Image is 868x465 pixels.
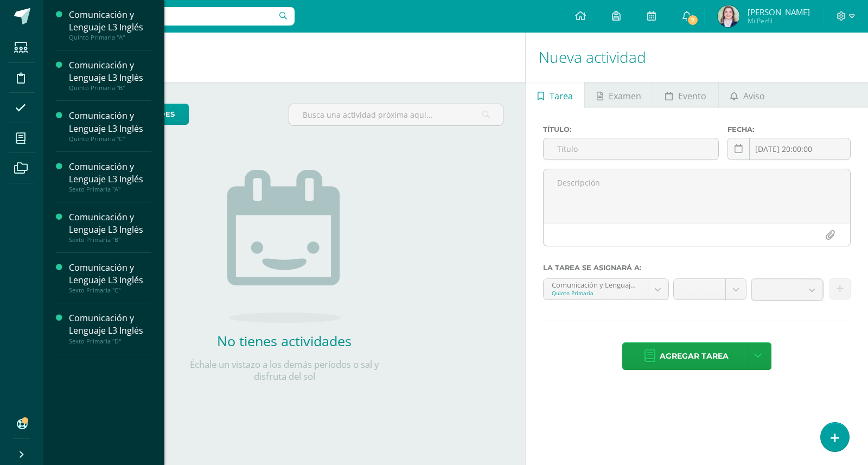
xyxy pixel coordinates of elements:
[69,211,151,244] a: Comunicación y Lenguaje L3 InglésSexto Primaria "B"
[69,161,151,193] a: Comunicación y Lenguaje L3 InglésSexto Primaria "A"
[543,125,719,133] label: Título:
[69,9,151,41] a: Comunicación y Lenguaje L3 InglésQuinto Primaria "A"
[50,7,295,26] input: Busca un usuario...
[728,138,850,160] input: Fecha de entrega
[526,82,584,108] a: Tarea
[69,59,151,84] div: Comunicación y Lenguaje L3 Inglés
[69,161,151,186] div: Comunicación y Lenguaje L3 Inglés
[678,83,706,109] span: Evento
[687,14,699,26] span: 7
[176,332,393,350] h2: No tienes actividades
[69,236,151,244] div: Sexto Primaria "B"
[585,82,653,108] a: Examen
[69,262,151,286] div: Comunicación y Lenguaje L3 Inglés
[69,262,151,294] a: Comunicación y Lenguaje L3 InglésSexto Primaria "C"
[69,9,151,34] div: Comunicación y Lenguaje L3 Inglés
[544,138,718,160] input: Título
[748,16,810,26] span: Mi Perfil
[176,359,393,383] p: Échale un vistazo a los demás períodos o sal y disfruta del sol
[719,82,777,108] a: Aviso
[69,59,151,92] a: Comunicación y Lenguaje L3 InglésQuinto Primaria "B"
[69,110,151,135] div: Comunicación y Lenguaje L3 Inglés
[552,289,640,297] div: Quinto Primaria
[289,104,503,125] input: Busca una actividad próxima aquí...
[552,279,640,289] div: Comunicación y Lenguaje L3 Inglés 'A'
[748,7,810,17] span: [PERSON_NAME]
[609,83,641,109] span: Examen
[69,211,151,236] div: Comunicación y Lenguaje L3 Inglés
[550,83,573,109] span: Tarea
[69,84,151,92] div: Quinto Primaria "B"
[227,170,341,323] img: no_activities.png
[56,33,512,82] h1: Actividades
[743,83,765,109] span: Aviso
[653,82,718,108] a: Evento
[69,337,151,345] div: Sexto Primaria "D"
[543,264,851,272] label: La tarea se asignará a:
[69,186,151,193] div: Sexto Primaria "A"
[544,279,668,300] a: Comunicación y Lenguaje L3 Inglés 'A'Quinto Primaria
[69,286,151,294] div: Sexto Primaria "C"
[718,5,739,27] img: 08088c3899e504a44bc1e116c0e85173.png
[69,110,151,142] a: Comunicación y Lenguaje L3 InglésQuinto Primaria "C"
[69,34,151,41] div: Quinto Primaria "A"
[69,135,151,143] div: Quinto Primaria "C"
[539,33,855,82] h1: Nueva actividad
[660,343,729,370] span: Agregar tarea
[69,312,151,345] a: Comunicación y Lenguaje L3 InglésSexto Primaria "D"
[727,125,851,133] label: Fecha:
[69,312,151,337] div: Comunicación y Lenguaje L3 Inglés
